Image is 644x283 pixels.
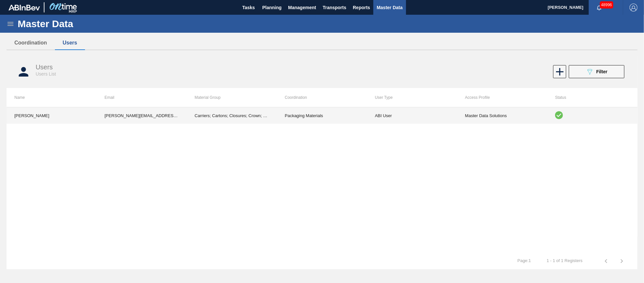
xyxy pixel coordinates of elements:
span: Users List [36,71,56,77]
td: Packaging Materials [277,107,367,124]
span: Filter [596,69,607,74]
td: Carriers; Cartons; Closures; Crown; Pads; Shrinkfilm; Suitcases; Stretchwrap; Trays; Hicone; Keg ... [187,107,277,124]
td: [PERSON_NAME][EMAIL_ADDRESS][PERSON_NAME][DOMAIN_NAME][PERSON_NAME] [97,107,187,124]
th: Name [7,88,97,107]
span: Tasks [241,4,256,11]
th: Email [97,88,187,107]
th: Status [547,88,637,107]
span: Management [288,4,316,11]
span: Users [36,63,53,71]
span: Planning [262,4,281,11]
th: Material Group [187,88,277,107]
th: Coordination [277,88,367,107]
img: Logout [630,4,637,11]
div: Active user [555,111,630,120]
th: User Type [367,88,457,107]
span: Reports [353,4,370,11]
button: Coordination [7,36,55,50]
td: Master Data Solutions [457,107,548,124]
button: Users [55,36,85,50]
span: 48996 [600,1,613,9]
th: Access Profile [457,88,548,107]
td: ABI User [367,107,457,124]
h1: Master Data [18,20,134,27]
div: New user [552,65,566,78]
td: Page : 1 [510,253,539,263]
div: Filter user [566,65,628,78]
span: Master Data [377,4,402,11]
span: Transports [323,4,346,11]
td: [PERSON_NAME] [7,107,97,124]
img: TNhmsLtSVTkK8tSr43FrP2fwEKptu5GPRR3wAAAABJRU5ErkJggg== [8,5,40,10]
button: Filter [569,65,624,78]
button: Notifications [589,3,610,12]
td: 1 - 1 of 1 Registers [539,253,590,263]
